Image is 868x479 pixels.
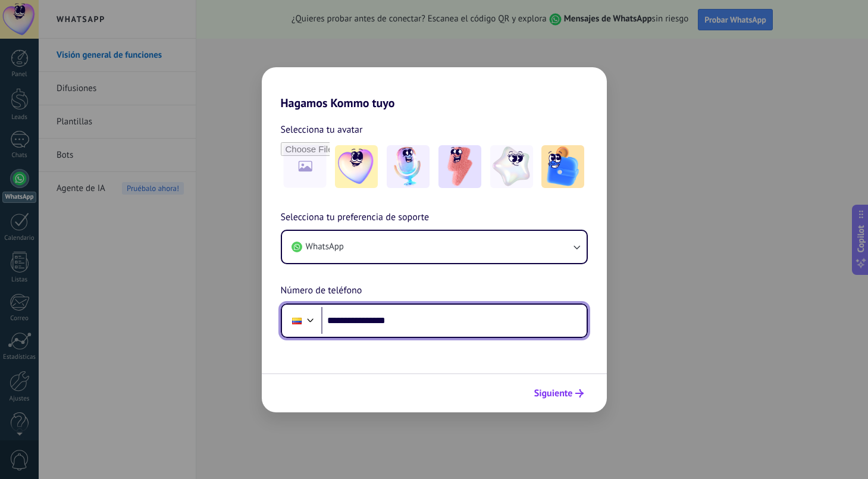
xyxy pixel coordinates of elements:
span: Selecciona tu preferencia de soporte [281,210,430,226]
img: -1.jpeg [335,145,378,188]
span: WhatsApp [306,241,344,253]
span: Selecciona tu avatar [281,122,363,137]
button: WhatsApp [282,231,587,263]
h2: Hagamos Kommo tuyo [262,67,607,110]
button: Siguiente [529,383,589,403]
div: Colombia: + 57 [286,308,308,333]
img: -2.jpeg [387,145,430,188]
span: Número de teléfono [281,283,362,299]
img: -3.jpeg [438,145,481,188]
img: -5.jpeg [541,145,584,188]
img: -4.jpeg [490,145,533,188]
span: Siguiente [534,389,573,397]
